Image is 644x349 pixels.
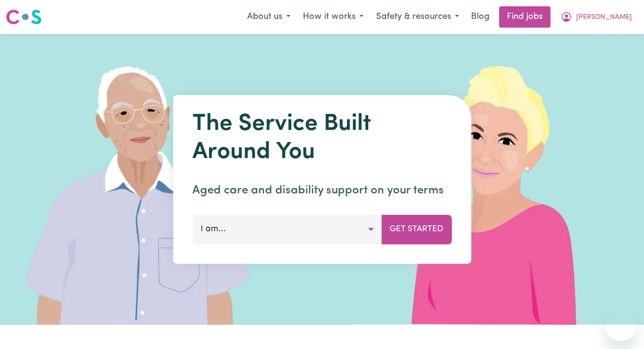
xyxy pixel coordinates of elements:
img: Careseekers logo [6,8,42,26]
span: [PERSON_NAME] [576,12,632,23]
iframe: Button to launch messaging window [605,310,636,341]
button: How it works [297,7,370,27]
a: Find jobs [499,6,550,28]
button: I am... [192,215,382,244]
button: About us [241,7,297,27]
p: Aged care and disability support on your terms [192,182,452,199]
button: Get Started [381,215,452,244]
h1: The Service Built Around You [192,111,452,166]
a: Careseekers logo [6,6,42,28]
a: Blog [465,6,495,28]
button: My Account [554,7,638,27]
button: Safety & resources [370,7,465,27]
